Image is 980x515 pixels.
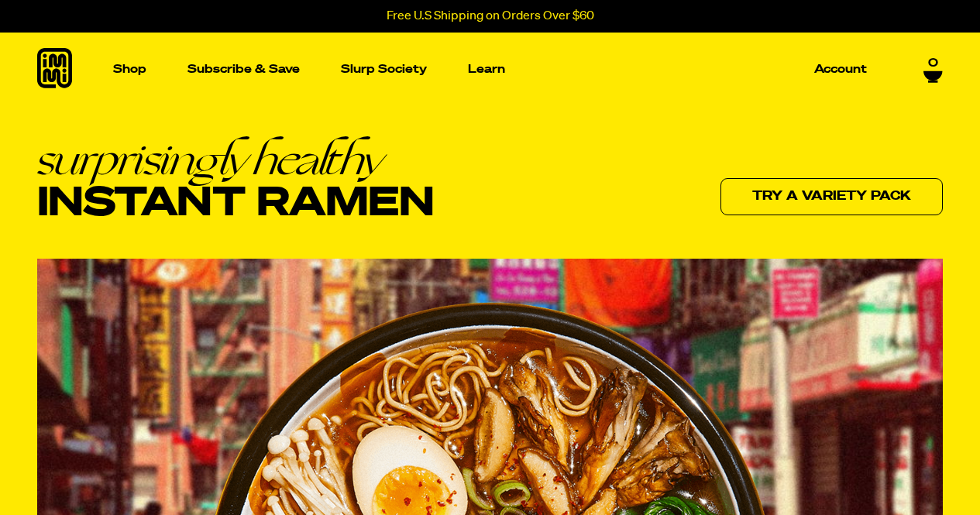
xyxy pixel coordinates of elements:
a: 0 [923,54,943,81]
a: Learn [462,33,511,106]
p: Account [814,64,867,75]
h1: Instant Ramen [37,137,434,225]
em: surprisingly healthy [37,137,434,181]
p: Subscribe & Save [187,64,300,75]
p: Slurp Society [341,64,427,75]
a: Try a variety pack [720,178,943,215]
p: Free U.S Shipping on Orders Over $60 [387,9,594,23]
p: Shop [113,64,146,75]
nav: Main navigation [107,33,873,106]
span: 0 [928,54,938,68]
a: Shop [107,33,153,106]
a: Subscribe & Save [181,57,306,81]
a: Slurp Society [335,57,433,81]
a: Account [808,57,873,81]
p: Learn [468,64,505,75]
